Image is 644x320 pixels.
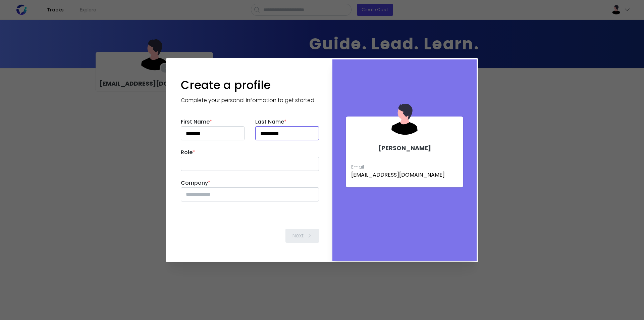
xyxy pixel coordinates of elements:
[181,96,319,105] div: Complete your personal information to get started
[181,78,319,92] h1: Create a profile
[181,148,195,157] label: Role
[351,164,458,171] div: Email
[378,143,431,153] p: [PERSON_NAME]
[351,171,458,179] div: [EMAIL_ADDRESS][DOMAIN_NAME]
[255,118,287,126] label: Last Name
[181,179,211,187] label: Company
[181,118,212,126] label: First Name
